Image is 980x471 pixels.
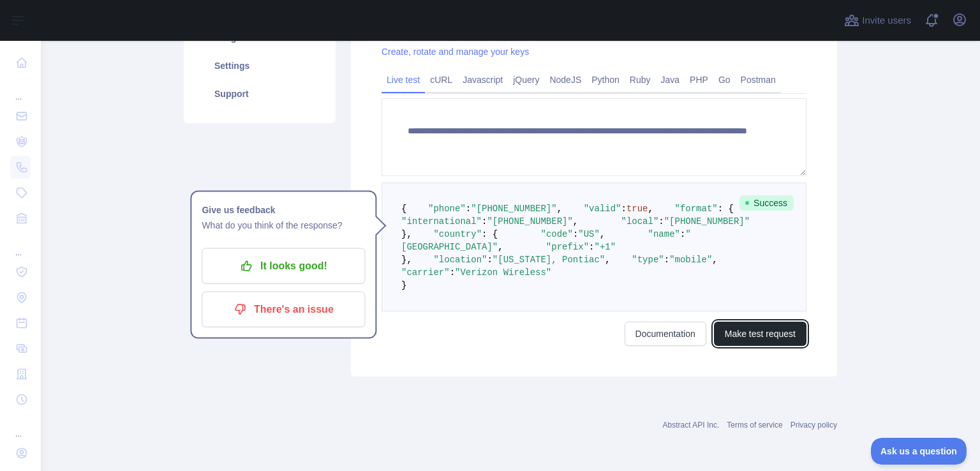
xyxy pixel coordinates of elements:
[382,47,529,57] a: Create, rotate and manage your keys
[471,204,556,214] span: "[PHONE_NUMBER]"
[457,70,508,90] a: Javascript
[211,255,355,277] p: It looks good!
[573,216,578,227] span: ,
[605,255,610,265] span: ,
[621,204,626,214] span: :
[433,229,482,239] span: "country"
[632,255,664,265] span: "type"
[401,267,450,278] span: "carrier"
[736,70,781,90] a: Postman
[712,255,717,265] span: ,
[202,218,365,233] p: What do you think of the response?
[450,267,455,278] span: :
[648,229,680,239] span: "name"
[648,204,653,214] span: ,
[487,255,492,265] span: :
[199,52,320,80] a: Settings
[680,229,685,239] span: :
[739,195,794,211] span: Success
[10,232,31,258] div: ...
[663,421,720,430] a: Abstract API Inc.
[401,204,406,214] span: {
[584,204,621,214] span: "valid"
[727,421,782,430] a: Terms of service
[842,10,914,31] button: Invite users
[664,216,750,227] span: "[PHONE_NUMBER]"
[600,229,605,239] span: ,
[455,267,551,278] span: "Verizon Wireless"
[487,216,572,227] span: "[PHONE_NUMBER]"
[540,229,572,239] span: "code"
[546,242,589,252] span: "prefix"
[401,216,482,227] span: "international"
[675,204,718,214] span: "format"
[578,229,600,239] span: "US"
[625,322,706,346] a: Documentation
[482,216,487,227] span: :
[589,242,594,252] span: :
[713,70,736,90] a: Go
[586,70,625,90] a: Python
[871,438,967,465] iframe: Toggle Customer Support
[428,204,466,214] span: "phone"
[656,70,685,90] a: Java
[211,299,355,320] p: There's an issue
[382,70,425,90] a: Live test
[658,216,664,227] span: :
[202,292,365,327] button: There's an issue
[862,13,911,28] span: Invite users
[685,70,713,90] a: PHP
[498,242,503,252] span: ,
[433,255,487,265] span: "location"
[401,255,412,265] span: },
[573,229,578,239] span: :
[791,421,837,430] a: Privacy policy
[199,80,320,108] a: Support
[493,255,605,265] span: "[US_STATE], Pontiac"
[425,70,457,90] a: cURL
[401,229,691,252] span: "[GEOGRAPHIC_DATA]"
[508,70,544,90] a: jQuery
[202,202,365,218] h1: Give us feedback
[621,216,658,227] span: "local"
[627,204,648,214] span: true
[401,229,412,239] span: },
[557,204,562,214] span: ,
[664,255,669,265] span: :
[669,255,712,265] span: "mobile"
[482,229,498,239] span: : {
[594,242,616,252] span: "+1"
[202,248,365,284] button: It looks good!
[10,414,31,439] div: ...
[544,70,586,90] a: NodeJS
[625,70,656,90] a: Ruby
[10,77,31,102] div: ...
[714,322,806,346] button: Make test request
[401,280,406,290] span: }
[718,204,734,214] span: : {
[466,204,471,214] span: :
